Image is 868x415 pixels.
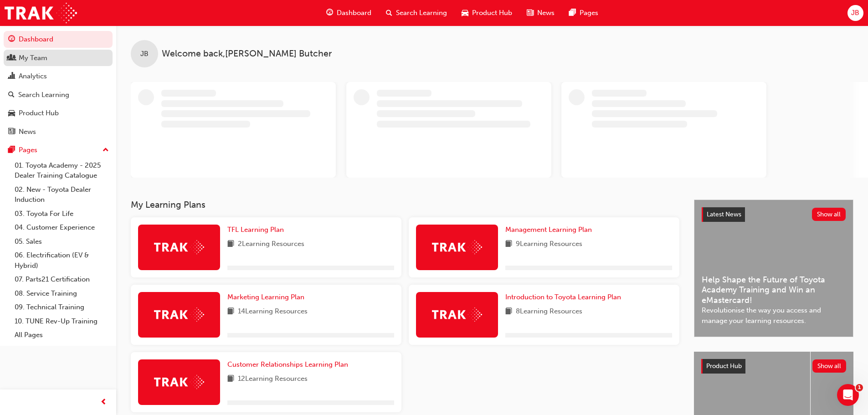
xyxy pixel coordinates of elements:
[154,375,204,389] img: Trak
[154,240,204,254] img: Trak
[8,36,15,44] span: guage-icon
[386,7,392,19] span: search-icon
[516,239,582,250] span: 9 Learning Resources
[11,235,113,249] a: 05. Sales
[4,29,113,142] button: DashboardMy TeamAnalyticsSearch LearningProduct HubNews
[505,293,621,301] span: Introduction to Toyota Learning Plan
[11,207,113,221] a: 03. Toyota For Life
[505,239,512,250] span: book-icon
[701,359,846,374] a: Product HubShow all
[8,146,15,154] span: pages-icon
[11,328,113,342] a: All Pages
[11,287,113,301] a: 08. Service Training
[337,8,371,18] span: Dashboard
[326,7,333,19] span: guage-icon
[702,305,846,326] span: Revolutionise the way you access and manage your learning resources.
[319,4,379,22] a: guage-iconDashboard
[505,306,512,318] span: book-icon
[227,225,288,235] a: TFL Learning Plan
[505,292,625,302] a: Introduction to Toyota Learning Plan
[505,225,592,234] span: Management Learning Plan
[11,314,113,328] a: 10. TUNE Rev-Up Training
[11,272,113,287] a: 07. Parts21 Certification
[103,144,109,156] span: up-icon
[227,225,284,234] span: TFL Learning Plan
[19,145,37,155] div: Pages
[11,183,113,207] a: 02. New - Toyota Dealer Induction
[4,50,113,67] a: My Team
[537,8,555,18] span: News
[140,49,149,59] span: JB
[379,4,454,22] a: search-iconSearch Learning
[702,207,846,222] a: Latest NewsShow all
[812,208,846,221] button: Show all
[19,127,36,137] div: News
[227,306,234,318] span: book-icon
[8,128,15,136] span: news-icon
[516,306,582,318] span: 8 Learning Resources
[5,3,77,23] img: Trak
[4,31,113,48] a: Dashboard
[227,359,352,370] a: Customer Relationships Learning Plan
[154,307,204,322] img: Trak
[519,4,562,22] a: news-iconNews
[472,8,512,18] span: Product Hub
[19,71,47,82] div: Analytics
[569,7,576,19] span: pages-icon
[4,87,113,103] a: Search Learning
[227,293,304,301] span: Marketing Learning Plan
[4,123,113,140] a: News
[580,8,598,18] span: Pages
[396,8,447,18] span: Search Learning
[227,374,234,385] span: book-icon
[462,7,468,19] span: car-icon
[8,91,15,99] span: search-icon
[8,54,15,62] span: people-icon
[11,248,113,272] a: 06. Electrification (EV & Hybrid)
[4,105,113,122] a: Product Hub
[227,360,348,369] span: Customer Relationships Learning Plan
[11,220,113,235] a: 04. Customer Experience
[11,300,113,314] a: 09. Technical Training
[4,142,113,159] button: Pages
[562,4,606,22] a: pages-iconPages
[227,292,308,302] a: Marketing Learning Plan
[702,275,846,306] span: Help Shape the Future of Toyota Academy Training and Win an eMastercard!
[694,200,853,337] a: Latest NewsShow allHelp Shape the Future of Toyota Academy Training and Win an eMastercard!Revolu...
[432,240,482,254] img: Trak
[238,374,308,385] span: 12 Learning Resources
[851,8,859,18] span: JB
[707,210,741,218] span: Latest News
[131,200,679,210] h3: My Learning Plans
[19,53,47,63] div: My Team
[227,239,234,250] span: book-icon
[856,384,863,391] span: 1
[527,7,534,19] span: news-icon
[837,384,859,406] iframe: Intercom live chat
[8,72,15,81] span: chart-icon
[11,159,113,183] a: 01. Toyota Academy - 2025 Dealer Training Catalogue
[8,109,15,118] span: car-icon
[162,49,332,59] span: Welcome back , [PERSON_NAME] Butcher
[812,359,847,373] button: Show all
[19,108,59,118] div: Product Hub
[18,90,69,100] div: Search Learning
[238,306,308,318] span: 14 Learning Resources
[847,5,863,21] button: JB
[454,4,519,22] a: car-iconProduct Hub
[505,225,596,235] a: Management Learning Plan
[100,397,107,408] span: prev-icon
[432,307,482,322] img: Trak
[4,68,113,85] a: Analytics
[706,362,742,370] span: Product Hub
[238,239,304,250] span: 2 Learning Resources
